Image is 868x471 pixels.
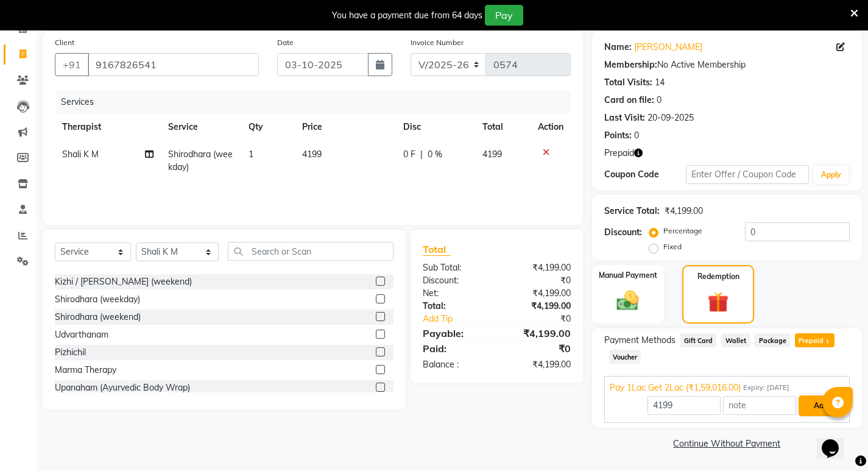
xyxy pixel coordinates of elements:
[249,149,253,160] span: 1
[610,288,646,314] img: _cash.svg
[414,300,496,313] div: Total:
[414,274,496,287] div: Discount:
[531,113,571,141] th: Action
[62,149,99,160] span: Shali K M
[496,358,579,371] div: ₹4,199.00
[414,341,496,356] div: Paid:
[723,396,796,415] input: note
[420,148,423,161] span: |
[485,5,523,26] button: Pay
[55,113,161,141] th: Therapist
[295,113,397,141] th: Price
[647,112,694,124] div: 20-09-2025
[55,364,116,377] div: Marma Therapy
[55,293,140,306] div: Shirodhara (weekday)
[680,333,717,347] span: Gift Card
[55,346,86,359] div: Pizhichil
[604,168,686,181] div: Coupon Code
[657,94,662,107] div: 0
[686,165,809,184] input: Enter Offer / Coupon Code
[697,271,739,282] label: Redemption
[161,113,241,141] th: Service
[604,94,654,107] div: Card on file:
[701,289,735,316] img: _gift.svg
[55,275,192,288] div: Kizhi / [PERSON_NAME] (weekend)
[482,149,502,160] span: 4199
[241,113,295,141] th: Qty
[634,41,702,54] a: [PERSON_NAME]
[414,287,496,300] div: Net:
[88,53,259,76] input: Search by Name/Mobile/Email/Code
[302,149,322,160] span: 4199
[824,338,830,345] span: 1
[55,37,74,48] label: Client
[609,350,641,364] span: Voucher
[411,37,464,48] label: Invoice Number
[496,261,579,274] div: ₹4,199.00
[55,53,89,76] button: +91
[403,148,415,161] span: 0 F
[604,76,652,89] div: Total Visits:
[277,37,294,48] label: Date
[332,9,482,22] div: You have a payment due from 64 days
[496,300,579,313] div: ₹4,199.00
[396,113,475,141] th: Disc
[817,422,856,459] iframe: chat widget
[496,274,579,287] div: ₹0
[604,58,850,71] div: No Active Membership
[55,311,141,324] div: Shirodhara (weekend)
[414,358,496,371] div: Balance :
[604,112,645,124] div: Last Visit:
[604,226,642,239] div: Discount:
[56,91,580,113] div: Services
[496,287,579,300] div: ₹4,199.00
[663,225,702,236] label: Percentage
[604,334,676,347] span: Payment Methods
[475,113,530,141] th: Total
[604,58,657,71] div: Membership:
[496,341,579,356] div: ₹0
[228,242,393,261] input: Search or Scan
[55,381,190,394] div: Upanaham (Ayurvedic Body Wrap)
[665,205,703,218] div: ₹4,199.00
[755,333,790,347] span: Package
[743,383,789,393] span: Expiry: [DATE]
[799,395,843,416] button: Add
[604,205,660,218] div: Service Total:
[634,129,639,142] div: 0
[604,147,634,160] span: Prepaid
[510,313,580,325] div: ₹0
[795,333,834,347] span: Prepaid
[663,241,682,252] label: Fixed
[414,261,496,274] div: Sub Total:
[496,326,579,341] div: ₹4,199.00
[168,149,233,172] span: Shirodhara (weekday)
[647,396,721,415] input: Amount
[423,243,451,256] span: Total
[814,166,849,184] button: Apply
[599,270,657,281] label: Manual Payment
[428,148,442,161] span: 0 %
[595,437,859,450] a: Continue Without Payment
[604,129,632,142] div: Points:
[610,381,741,394] span: Pay 1Lac Get 2Lac (₹1,59,016.00)
[655,76,665,89] div: 14
[414,313,510,325] a: Add Tip
[604,41,632,54] div: Name:
[721,333,750,347] span: Wallet
[414,326,496,341] div: Payable:
[55,328,108,341] div: Udvarthanam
